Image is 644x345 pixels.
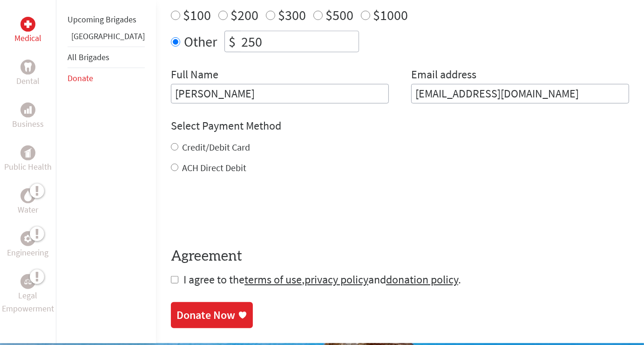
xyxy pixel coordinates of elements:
p: Dental [16,75,40,88]
h4: Select Payment Method [171,118,629,133]
img: Legal Empowerment [24,279,32,284]
input: Your Email [411,84,629,103]
div: Donate Now [176,308,235,323]
li: Upcoming Brigades [68,9,145,30]
img: Dental [24,63,32,72]
input: Enter Amount [239,31,359,52]
div: Engineering [20,231,35,246]
label: Credit/Debit Card [182,141,250,153]
div: Public Health [20,145,35,160]
a: WaterWater [18,188,38,216]
label: ACH Direct Debit [182,162,246,173]
li: Ghana [68,30,145,47]
label: Other [184,31,217,52]
a: BusinessBusiness [12,103,44,131]
img: Water [24,191,32,201]
a: [GEOGRAPHIC_DATA] [71,31,145,41]
a: terms of use [244,272,302,287]
a: Donate Now [171,302,253,328]
a: Public HealthPublic Health [4,145,52,173]
p: Medical [14,32,41,45]
div: Medical [20,17,35,32]
a: MedicalMedical [14,17,41,45]
div: Water [20,188,35,203]
li: All Brigades [68,47,145,68]
a: DentalDental [16,60,40,88]
p: Public Health [4,160,52,173]
label: Email address [411,67,476,84]
a: Legal EmpowermentLegal Empowerment [2,274,54,315]
div: Legal Empowerment [20,274,35,289]
iframe: reCAPTCHA [171,193,312,229]
div: Business [20,103,35,117]
a: donation policy [386,272,458,287]
a: Donate [68,73,93,83]
input: Enter Full Name [171,84,389,103]
h4: Agreement [171,248,629,265]
span: I agree to the , and . [183,272,461,287]
p: Water [18,203,38,216]
label: $1000 [373,6,408,24]
p: Engineering [7,246,49,259]
p: Legal Empowerment [2,289,54,315]
img: Public Health [24,148,32,158]
div: $ [225,31,239,52]
label: $100 [183,6,211,24]
img: Engineering [24,235,32,242]
li: Donate [68,68,145,89]
img: Medical [24,21,32,28]
label: $500 [325,6,353,24]
a: privacy policy [305,272,368,287]
a: All Brigades [68,52,109,62]
img: Business [24,106,32,114]
a: EngineeringEngineering [7,231,49,259]
p: Business [12,117,44,131]
label: $200 [230,6,258,24]
label: Full Name [171,67,218,84]
label: $300 [278,6,306,24]
div: Dental [20,60,35,75]
a: Upcoming Brigades [68,14,136,25]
